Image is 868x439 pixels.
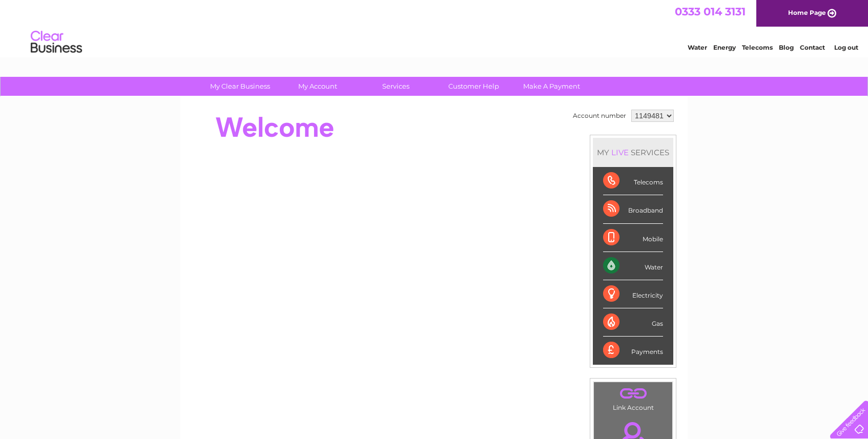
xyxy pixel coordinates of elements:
[509,77,594,96] a: Make A Payment
[603,195,663,223] div: Broadband
[431,77,516,96] a: Customer Help
[603,280,663,308] div: Electricity
[276,77,360,96] a: My Account
[30,27,82,58] img: logo.png
[603,252,663,280] div: Water
[593,382,673,414] td: Link Account
[570,107,629,124] td: Account number
[742,44,773,51] a: Telecoms
[688,44,707,51] a: Water
[593,138,673,167] div: MY SERVICES
[354,77,438,96] a: Services
[603,308,663,337] div: Gas
[596,385,670,403] a: .
[834,44,858,51] a: Log out
[609,148,631,157] div: LIVE
[675,5,746,18] a: 0333 014 3131
[713,44,736,51] a: Energy
[603,337,663,364] div: Payments
[779,44,794,51] a: Blog
[800,44,825,51] a: Contact
[603,167,663,195] div: Telecoms
[198,77,282,96] a: My Clear Business
[193,6,677,50] div: Clear Business is a trading name of Verastar Limited (registered in [GEOGRAPHIC_DATA] No. 3667643...
[603,224,663,252] div: Mobile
